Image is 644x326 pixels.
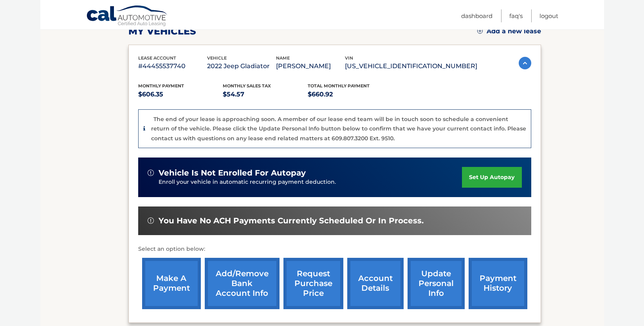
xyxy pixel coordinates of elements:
[138,244,531,254] p: Select an option below:
[469,258,527,309] a: payment history
[142,258,201,309] a: make a payment
[138,83,184,89] span: Monthly Payment
[308,89,393,100] p: $660.92
[539,9,558,22] a: Logout
[207,61,276,72] p: 2022 Jeep Gladiator
[461,9,492,22] a: Dashboard
[148,217,154,224] img: alert-white.svg
[223,89,308,100] p: $54.57
[138,89,223,100] p: $606.35
[276,61,345,72] p: [PERSON_NAME]
[159,178,462,187] p: Enroll your vehicle in automatic recurring payment deduction.
[477,28,483,34] img: add.svg
[207,55,227,61] span: vehicle
[86,5,168,28] a: Cal Automotive
[462,167,521,188] a: set up autopay
[308,83,370,89] span: Total Monthly Payment
[477,27,541,35] a: Add a new lease
[138,55,176,61] span: lease account
[408,258,465,309] a: update personal info
[519,57,531,69] img: accordion-active.svg
[509,9,523,22] a: FAQ's
[128,25,196,37] h2: my vehicles
[345,61,477,72] p: [US_VEHICLE_IDENTIFICATION_NUMBER]
[159,216,424,226] span: You have no ACH payments currently scheduled or in process.
[276,55,290,61] span: name
[151,116,526,142] p: The end of your lease is approaching soon. A member of our lease end team will be in touch soon t...
[148,170,154,176] img: alert-white.svg
[138,61,207,72] p: #44455537740
[283,258,343,309] a: request purchase price
[205,258,280,309] a: Add/Remove bank account info
[345,55,353,61] span: vin
[347,258,404,309] a: account details
[159,168,306,178] span: vehicle is not enrolled for autopay
[223,83,271,89] span: Monthly sales Tax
